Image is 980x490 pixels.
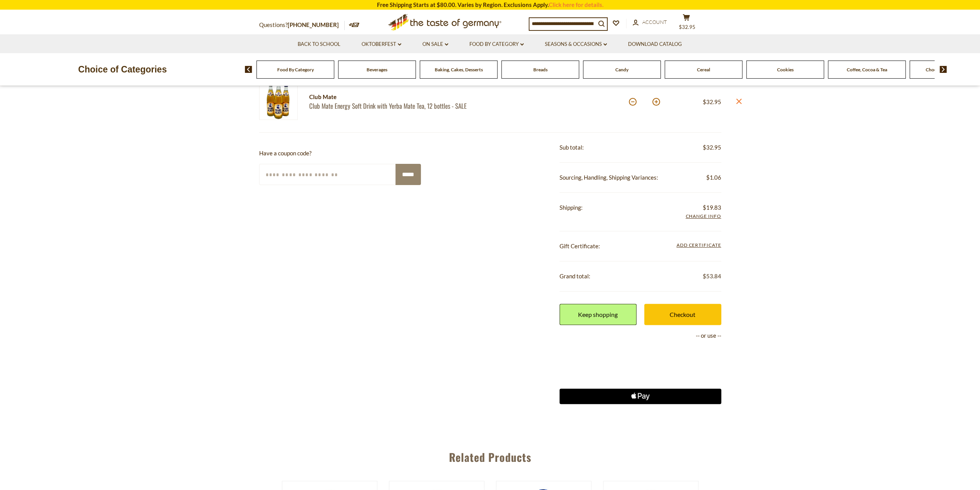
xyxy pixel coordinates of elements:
span: Shipping: [560,204,583,211]
a: Click here for details. [549,1,603,8]
span: Sub total: [560,144,584,151]
iframe: PayPal-paylater [560,367,721,383]
span: Add Certificate [677,241,721,250]
div: Club Mate [309,92,477,102]
a: Keep shopping [560,304,637,325]
a: Account [633,18,667,27]
span: Account [642,19,667,25]
p: Have a coupon code? [259,148,421,158]
img: next arrow [940,66,947,73]
a: Chocolate & Marzipan [926,67,972,72]
a: Coffee, Cocoa & Tea [847,67,887,72]
a: Seasons & Occasions [545,40,607,49]
a: Cereal [697,67,710,72]
a: Oktoberfest [362,40,401,49]
span: $32.95 [703,143,721,152]
a: Back to School [298,40,340,49]
span: $32.95 [703,98,721,105]
button: $32.95 [675,14,698,33]
span: $53.84 [703,271,721,281]
a: On Sale [422,40,448,49]
a: Beverages [367,67,387,72]
a: Checkout [644,304,721,325]
a: Candy [615,67,628,72]
div: Related Products [223,439,758,471]
a: Baking, Cakes, Desserts [435,67,483,72]
span: $1.06 [706,173,721,182]
a: Club Mate Energy Soft Drink with Yerba Mate Tea, 12 bottles - SALE [309,102,477,110]
a: Download Catalog [628,40,682,49]
span: Gift Certificate: [560,242,600,249]
a: Cookies [777,67,794,72]
p: Questions? [259,20,345,30]
span: Sourcing, Handling, Shipping Variances: [560,174,658,181]
a: Food By Category [469,40,524,49]
p: -- or use -- [560,331,721,340]
a: [PHONE_NUMBER] [288,21,339,28]
a: Food By Category [277,67,314,72]
span: $32.95 [679,24,695,30]
span: $19.83 [703,203,721,212]
span: Grand total: [560,273,590,280]
img: previous arrow [245,66,252,73]
img: Club Mate Energy Soft Drink with Yerba Mate Tea, 12 bottles - SALE [259,81,298,120]
a: Breads [533,67,548,72]
iframe: PayPal-paypal [560,346,721,362]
